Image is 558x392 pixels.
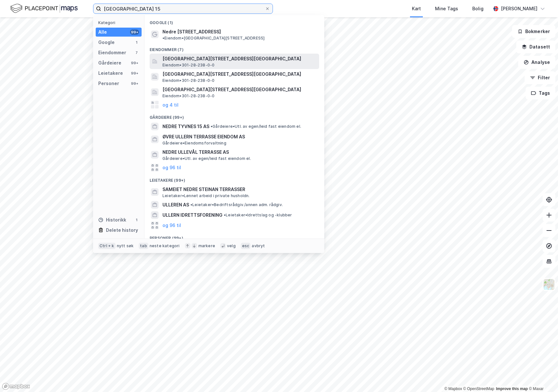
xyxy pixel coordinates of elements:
div: Kategori [98,20,142,25]
input: Søk på adresse, matrikkel, gårdeiere, leietakere eller personer [101,4,265,13]
div: Leietakere (99+) [144,173,324,184]
div: Eiendommer (7) [144,42,324,54]
div: Google (1) [144,15,324,27]
a: Mapbox [444,387,462,391]
div: tab [139,243,148,249]
button: og 96 til [162,222,181,229]
button: og 96 til [162,164,181,171]
div: markere [198,243,215,248]
iframe: Chat Widget [526,361,558,392]
button: Tags [526,87,555,100]
div: Gårdeiere (99+) [144,110,324,121]
a: OpenStreetMap [463,387,494,391]
div: 7 [134,50,139,55]
div: Alle [98,28,107,36]
div: 1 [134,217,139,222]
div: avbryt [252,243,265,248]
div: Leietakere [98,69,123,77]
span: • [190,202,192,207]
button: Bokmerker [512,25,555,38]
div: Personer (99+) [144,231,324,242]
div: velg [227,243,236,248]
span: Gårdeiere • Utl. av egen/leid fast eiendom el. [211,124,301,129]
span: Eiendom • 301-28-238-0-0 [162,93,214,99]
button: Datasett [516,40,555,53]
span: Eiendom • 301-28-238-0-0 [162,78,214,83]
div: Bolig [472,5,484,13]
div: 99+ [130,71,139,76]
span: Eiendom • 301-28-238-0-0 [162,63,214,68]
div: esc [241,243,251,249]
div: Kontrollprogram for chat [526,361,558,392]
div: Eiendommer [98,49,126,57]
button: Filter [525,71,555,84]
div: 1 [134,40,139,45]
img: Z [543,278,555,291]
span: Eiendom • [GEOGRAPHIC_DATA][STREET_ADDRESS] [162,36,265,41]
div: neste kategori [150,243,180,248]
div: 99+ [130,60,139,65]
span: [GEOGRAPHIC_DATA][STREET_ADDRESS][GEOGRAPHIC_DATA] [162,70,317,78]
div: Mine Tags [435,5,458,13]
span: Leietaker • Bedriftsrådgiv./annen adm. rådgiv. [190,202,283,207]
a: Mapbox homepage [2,383,30,390]
span: [GEOGRAPHIC_DATA][STREET_ADDRESS][GEOGRAPHIC_DATA] [162,86,317,93]
div: Google [98,39,115,46]
span: NEDRE TYVNES 15 AS [162,123,209,130]
img: logo.f888ab2527a4732fd821a326f86c7f29.svg [10,3,78,14]
span: ØVRE ULLERN TERRASSE EIENDOM AS [162,133,317,141]
div: 99+ [130,81,139,86]
span: • [224,213,226,217]
div: [PERSON_NAME] [501,5,537,13]
button: og 4 til [162,101,179,109]
div: Delete history [106,226,138,234]
span: Leietaker • Lønnet arbeid i private husholdn. [162,193,250,198]
div: 99+ [130,30,139,35]
div: Historikk [98,216,126,224]
span: Gårdeiere • Utl. av egen/leid fast eiendom el. [162,156,251,161]
span: Gårdeiere • Eiendomsforvaltning [162,141,226,146]
a: Improve this map [496,387,528,391]
div: nytt søk [117,243,134,248]
div: Personer [98,80,119,87]
div: Gårdeiere [98,59,121,67]
div: Ctrl + k [98,243,116,249]
span: • [211,124,213,129]
span: Leietaker • Idrettslag og -klubber [224,213,292,218]
span: • [162,36,164,40]
div: Kart [412,5,421,13]
span: ULLERN IDRETTSFORENING [162,211,222,219]
span: [GEOGRAPHIC_DATA][STREET_ADDRESS][GEOGRAPHIC_DATA] [162,55,317,63]
span: SAMEIET NEDRE STEINAN TERRASSER [162,186,317,193]
button: Analyse [518,56,555,69]
span: NEDRE ULLEVÅL TERRASSE AS [162,148,317,156]
span: ULLEREN AS [162,201,189,209]
span: Nedre [STREET_ADDRESS] [162,28,221,36]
